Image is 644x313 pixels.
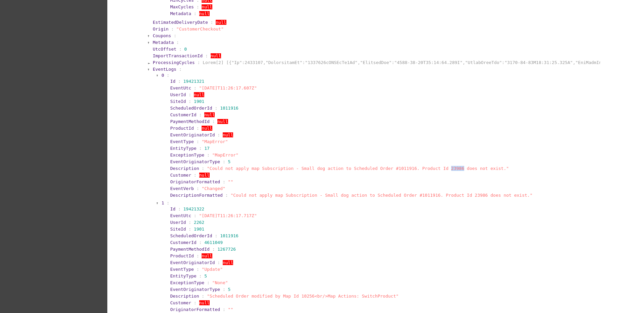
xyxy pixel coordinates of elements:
span: : [167,73,169,78]
span: "MapError" [212,152,238,158]
span: : [194,213,197,218]
span: Metadata [170,11,191,16]
span: 1901 [194,227,204,232]
span: UserId [170,220,186,225]
span: : [225,193,228,198]
span: EntityType [170,273,196,278]
span: Id [170,206,175,211]
span: null [204,112,215,117]
span: 2262 [194,220,204,225]
span: null [211,53,221,58]
span: 0 [184,47,187,52]
span: 5 [228,159,231,164]
span: 1267726 [217,247,236,252]
span: : [197,126,199,131]
span: "Scheduled Order modified by Map Id 10256<br/>Map Actions: SwitchProduct" [207,294,398,299]
span: MaxCycles [170,4,194,9]
span: 17 [204,146,210,151]
span: : [189,92,191,97]
span: null [194,92,204,97]
span: 1901 [194,99,204,104]
span: : [217,132,220,137]
span: : [223,307,225,312]
span: : [199,240,202,245]
span: Origin [153,26,168,32]
span: Id [170,79,175,84]
span: null [199,300,210,305]
span: : [202,166,204,171]
span: ProductId [170,126,194,131]
span: "None" [212,280,228,285]
span: "[DATE]T11:26:17.717Z" [199,213,257,218]
span: UserId [170,92,186,97]
span: EventLogs [153,67,176,72]
span: EstimatedDeliveryDate [153,20,208,25]
span: "Update" [202,267,223,272]
span: SiteId [170,99,186,104]
span: "CustomerCheckout" [176,26,224,32]
span: : [197,186,199,191]
span: null [223,132,233,137]
span: : [199,146,202,151]
span: Customer [170,173,191,178]
span: Description [170,166,199,171]
span: EventUtc [170,213,191,218]
span: EventOriginatorType [170,287,220,292]
span: PaymentMethodId [170,119,209,124]
span: "[DATE]T11:26:17.607Z" [199,85,257,90]
span: PaymentMethodId [170,247,209,252]
span: : [215,106,217,111]
span: : [197,139,199,144]
span: : [205,53,208,58]
span: ExceptionType [170,280,204,285]
span: "Could not apply map Subscription - Small dog action to Scheduled Order #1011916. Product Id 2398... [207,166,509,171]
span: : [197,4,199,9]
span: "Changed" [202,186,225,191]
span: EventType [170,139,194,144]
span: 19421321 [183,79,205,84]
span: : [202,294,204,299]
span: CustomerId [170,240,196,245]
span: : [179,67,182,72]
span: : [179,47,182,52]
span: DescriptionFormatted [170,193,223,198]
span: : [223,287,225,292]
span: ProductId [170,253,194,258]
span: : [197,253,199,258]
span: : [194,11,197,16]
span: Metadata [153,40,174,45]
span: OriginatorFormatted [170,307,220,312]
span: : [212,247,215,252]
span: EventType [170,267,194,272]
span: : [194,300,197,305]
span: ExceptionType [170,152,204,158]
span: : [199,112,202,117]
span: 5 [228,287,231,292]
span: OriginatorFormatted [170,179,220,184]
span: Customer [170,300,191,305]
span: : [197,267,199,272]
span: : [223,179,225,184]
span: EventOriginatorId [170,132,215,137]
span: ImportTransactionId [153,53,203,58]
span: : [189,227,191,232]
span: 1011916 [220,233,238,238]
span: Coupons [153,33,171,38]
span: ScheduledOrderId [170,233,212,238]
span: null [202,253,212,258]
span: Description [170,294,199,299]
span: null [199,11,210,16]
span: 5 [204,273,207,278]
span: : [167,200,169,205]
span: : [207,280,210,285]
span: : [197,60,200,65]
span: "" [228,179,233,184]
span: CustomerId [170,112,196,117]
span: null [202,126,212,131]
span: : [207,152,210,158]
span: EventVerb [170,186,194,191]
span: : [199,273,202,278]
span: null [217,119,228,124]
span: : [194,85,197,90]
span: : [178,206,181,211]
